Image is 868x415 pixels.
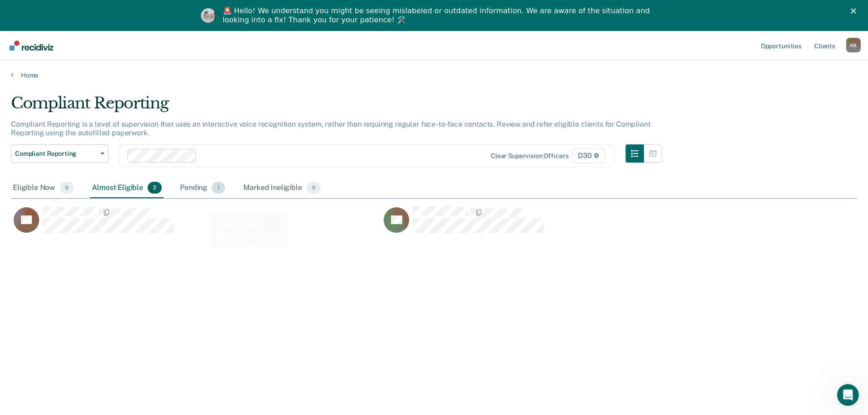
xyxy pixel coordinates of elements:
[11,71,857,79] a: Home
[148,182,162,194] span: 2
[381,206,751,242] div: CaseloadOpportunityCell-00667965
[60,182,74,194] span: 0
[10,41,53,51] img: Recidiviz
[837,384,859,406] iframe: Intercom live chat
[307,182,321,194] span: 0
[212,182,225,194] span: 1
[11,120,650,137] p: Compliant Reporting is a level of supervision that uses an interactive voice recognition system, ...
[223,6,653,25] div: 🚨 Hello! We understand you might be seeing mislabeled or outdated information. We are aware of th...
[812,31,837,60] a: Clients
[11,178,76,198] div: Eligible Now0
[90,178,164,198] div: Almost Eligible2
[759,31,803,60] a: Opportunities
[11,206,381,242] div: CaseloadOpportunityCell-00667889
[178,178,227,198] div: Pending1
[11,94,662,120] div: Compliant Reporting
[201,8,216,23] img: Profile image for Kim
[851,8,860,14] div: Close
[491,152,568,160] div: Clear supervision officers
[15,150,97,158] span: Compliant Reporting
[846,38,861,52] div: K K
[241,178,323,198] div: Marked Ineligible0
[846,38,861,52] button: Profile dropdown button
[11,144,108,163] button: Compliant Reporting
[572,149,605,163] span: D30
